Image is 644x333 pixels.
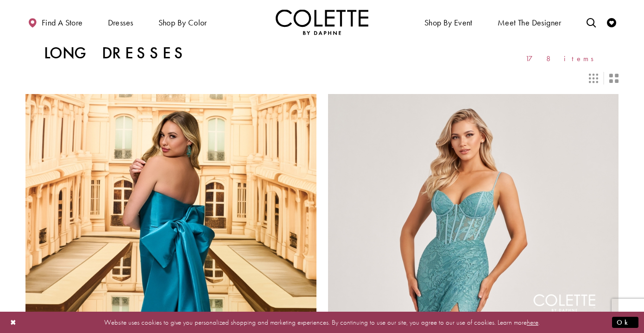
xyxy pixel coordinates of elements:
[20,68,624,88] div: Layout Controls
[525,55,600,63] span: 178 items
[527,317,538,327] a: here
[612,316,638,328] button: Submit Dialog
[108,18,133,27] span: Dresses
[42,18,83,27] span: Find a store
[6,314,21,330] button: Close Dialog
[44,44,187,63] h1: Long Dresses
[498,18,562,27] span: Meet the designer
[422,9,475,35] span: Shop By Event
[25,9,85,35] a: Find a store
[584,9,598,35] a: Toggle search
[589,74,598,83] span: Switch layout to 3 columns
[276,9,368,35] a: Visit Home Page
[67,316,577,328] p: Website uses cookies to give you personalized shopping and marketing experiences. By continuing t...
[276,9,368,35] img: Colette by Daphne
[424,18,473,27] span: Shop By Event
[605,9,619,35] a: Check Wishlist
[609,74,619,83] span: Switch layout to 2 columns
[158,18,207,27] span: Shop by color
[495,9,564,35] a: Meet the designer
[156,9,209,35] span: Shop by color
[106,9,136,35] span: Dresses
